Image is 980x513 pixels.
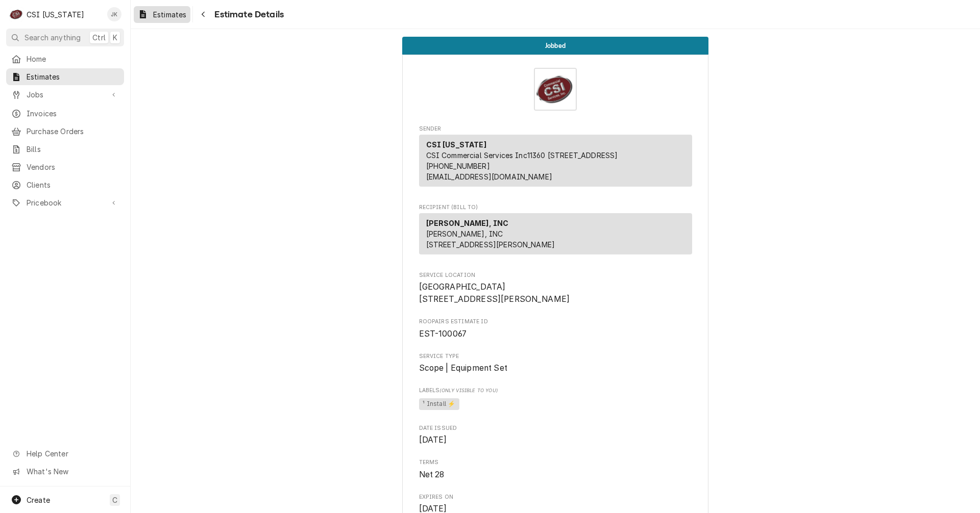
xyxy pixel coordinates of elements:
[534,68,577,111] img: Logo
[402,37,708,55] div: Status
[153,9,186,20] span: Estimates
[419,435,447,445] span: [DATE]
[419,470,445,479] span: Net 28
[419,213,692,259] div: Recipient (Bill To)
[112,495,117,505] span: C
[27,496,50,504] span: Create
[419,469,692,481] span: Terms
[426,172,552,181] a: [EMAIL_ADDRESS][DOMAIN_NAME]
[6,68,124,85] a: Estimates
[6,123,124,140] a: Purchase Orders
[419,271,692,279] span: Service Location
[419,493,692,501] span: Expires On
[24,32,81,43] span: Search anything
[419,362,692,374] span: Service Type
[419,213,692,254] div: Recipient (Bill To)
[6,105,124,122] a: Invoices
[27,466,118,477] span: What's New
[27,108,119,119] span: Invoices
[9,7,23,21] div: C
[27,197,104,208] span: Pricebook
[9,7,23,21] div: CSI Kentucky's Avatar
[6,176,124,193] a: Clients
[419,397,692,412] span: [object Object]
[419,352,692,374] div: Service Type
[6,445,124,462] a: Go to Help Center
[27,71,119,82] span: Estimates
[27,9,84,20] div: CSI [US_STATE]
[92,32,106,43] span: Ctrl
[211,8,284,21] span: Estimate Details
[419,363,507,373] span: Scope | Equipment Set
[439,388,497,393] span: (Only Visible to You)
[107,7,121,21] div: Jeff Kuehl's Avatar
[419,352,692,361] span: Service Type
[419,125,692,191] div: Estimate Sender
[134,6,190,23] a: Estimates
[6,141,124,158] a: Bills
[426,219,509,227] strong: [PERSON_NAME], INC
[426,162,490,170] a: [PHONE_NUMBER]
[195,6,211,22] button: Navigate back
[419,135,692,187] div: Sender
[27,144,119,155] span: Bills
[6,463,124,480] a: Go to What's New
[419,424,692,446] div: Date Issued
[426,140,486,149] strong: CSI [US_STATE]
[107,7,121,21] div: JK
[419,125,692,133] span: Sender
[419,271,692,305] div: Service Location
[419,329,467,339] span: EST-100067
[6,159,124,175] a: Vendors
[419,458,692,467] span: Terms
[27,179,119,190] span: Clients
[6,29,124,46] button: Search anythingCtrlK
[426,151,618,160] span: CSI Commercial Services Inc11360 [STREET_ADDRESS]
[6,50,124,67] a: Home
[419,458,692,480] div: Terms
[113,32,117,43] span: K
[27,89,104,100] span: Jobs
[419,318,692,326] span: Roopairs Estimate ID
[419,203,692,259] div: Estimate Recipient
[419,424,692,432] span: Date Issued
[27,126,119,137] span: Purchase Orders
[27,54,119,64] span: Home
[27,448,118,459] span: Help Center
[419,434,692,446] span: Date Issued
[419,398,460,411] span: ¹ Install ⚡️
[419,282,570,304] span: [GEOGRAPHIC_DATA] [STREET_ADDRESS][PERSON_NAME]
[419,328,692,340] span: Roopairs Estimate ID
[27,162,119,172] span: Vendors
[419,203,692,212] span: Recipient (Bill To)
[419,318,692,340] div: Roopairs Estimate ID
[419,387,692,395] span: Labels
[6,86,124,103] a: Go to Jobs
[419,281,692,305] span: Service Location
[6,194,124,211] a: Go to Pricebook
[426,229,555,249] span: [PERSON_NAME], INC [STREET_ADDRESS][PERSON_NAME]
[545,42,566,49] span: Jobbed
[419,387,692,412] div: [object Object]
[419,135,692,191] div: Sender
